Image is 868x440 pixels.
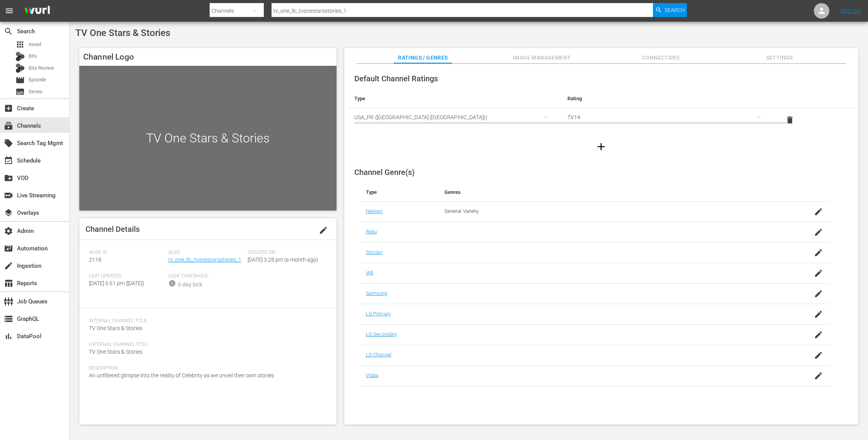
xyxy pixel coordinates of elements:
[15,75,25,85] span: Episode
[168,250,244,256] span: Slug:
[653,3,687,17] button: Search
[4,173,13,183] span: VOD
[5,6,14,15] span: menu
[4,27,13,36] span: Search
[4,226,13,236] span: Admin
[4,279,13,288] span: Reports
[75,27,170,38] span: TV One Stars & Stories
[366,249,383,255] a: Sinclair
[15,63,25,73] div: Bits Review
[15,52,25,61] div: Bits
[248,257,318,263] span: [DATE] 3:28 pm (a month ago)
[348,89,561,108] th: Type
[4,156,13,165] span: Schedule
[567,106,768,128] div: TV14
[168,273,244,279] span: Lock Threshold:
[366,208,383,214] a: Nielsen
[4,121,13,130] span: Channels
[366,372,379,378] a: Vidaa
[79,66,337,211] div: TV One Stars & Stories
[79,48,337,66] h4: Channel Logo
[366,311,391,317] a: LG Primary
[314,221,333,240] button: edit
[394,53,452,63] span: Ratings / Genres
[89,349,142,355] span: TV One Stars & Stories
[89,342,323,348] span: External Channel Title:
[632,53,690,63] span: Connectors
[4,208,13,217] span: Overlays
[366,290,388,296] a: Samsung
[4,244,13,253] span: Automation
[19,2,56,20] img: ans4CAIJ8jUAAAAAAAAAAAAAAAAAAAAAAAAgQb4GAAAAAAAAAAAAAAAAAAAAAAAAJMjXAAAAAAAAAAAAAAAAAAAAAAAAgAT5G...
[4,297,13,306] span: Job Queues
[354,168,415,177] span: Channel Genre(s)
[319,226,328,235] span: edit
[15,40,25,49] span: Asset
[85,224,140,234] span: Channel Details
[178,281,202,289] div: 6-day lock
[29,64,54,72] span: Bits Review
[360,183,438,202] th: Type
[513,53,571,63] span: Image Management
[4,332,13,341] span: DataPool
[248,250,323,256] span: Created On:
[348,89,854,132] table: simple table
[665,3,685,17] span: Search
[561,89,774,108] th: Rating
[354,74,438,83] span: Default Channel Ratings
[4,314,13,324] span: GraphQL
[354,106,555,128] div: USA_PR ([GEOGRAPHIC_DATA] ([GEOGRAPHIC_DATA]))
[29,88,43,96] span: Series
[89,257,101,263] span: 2118
[29,52,37,60] span: Bits
[89,250,164,256] span: Wurl ID:
[781,111,799,129] button: delete
[15,87,25,96] span: Series
[841,8,861,14] a: Sign Out
[366,331,397,337] a: LG Secondary
[4,104,13,113] span: Create
[366,229,377,235] a: Roku
[89,318,323,324] span: Internal Channel Title:
[89,372,274,378] span: An unfiltered glimpse into the reality of Celebrity as we unveil their own stories
[750,53,808,63] span: Settings
[785,115,795,125] span: delete
[168,257,241,263] a: tv_one_llc_tvonestarsstories_1
[366,352,391,358] a: LG Channel
[89,365,323,372] span: Description:
[4,261,13,271] span: Ingestion
[168,279,176,287] span: info
[438,183,778,202] th: Genres
[366,270,373,276] a: IAB
[4,139,13,148] span: Search Tag Mgmt
[89,273,164,279] span: Last Updated:
[4,191,13,200] span: switch_video
[89,325,142,331] span: TV One Stars & Stories
[29,76,46,84] span: Episode
[29,41,41,48] span: Asset
[89,280,144,286] span: [DATE] 5:51 pm ([DATE])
